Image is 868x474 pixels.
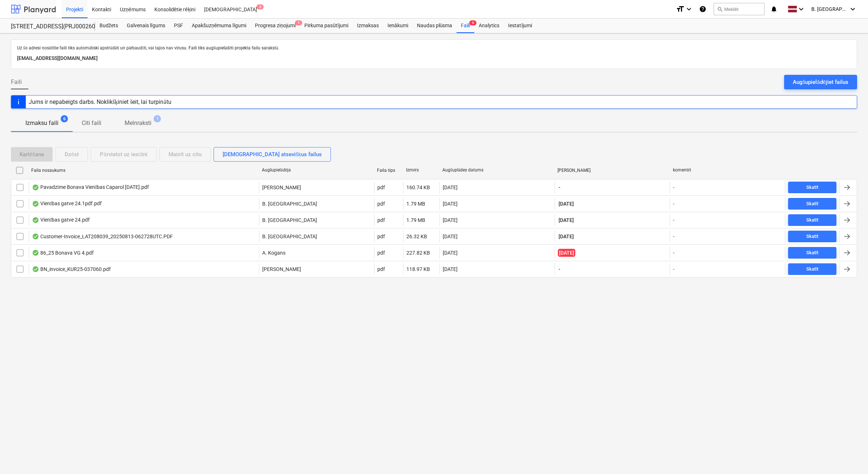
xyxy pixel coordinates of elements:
a: Analytics [474,19,504,33]
i: format_size [676,5,685,13]
p: A. Kogans [262,249,285,256]
span: Faili [11,78,22,86]
div: [DEMOGRAPHIC_DATA] atsevišķus failus [223,150,322,159]
i: Zināšanu pamats [699,5,706,13]
div: [DATE] [443,266,458,272]
div: Customer-Invoice_LAT208039_20250813-062728UTC.PDF [32,234,173,239]
div: - [673,250,674,256]
span: [DATE] [558,216,575,224]
iframe: Chat Widget [832,439,868,474]
div: [DATE] [443,234,458,239]
div: pdf [377,201,385,207]
div: komentēt [673,167,782,173]
button: Skatīt [788,198,836,210]
div: 118.97 KB [406,266,430,272]
div: Faila nosaukums [31,168,256,173]
div: Skatīt [806,265,819,274]
div: Augšupielādējiet failus [793,77,848,87]
div: Skatīt [806,183,819,192]
button: Skatīt [788,182,836,193]
div: Augšupielādēja [262,167,371,173]
span: B. [GEOGRAPHIC_DATA] [811,6,848,12]
div: OCR pabeigts [32,201,39,207]
div: pdf [377,234,385,239]
div: OCR pabeigts [32,185,39,190]
div: - [673,217,674,223]
div: pdf [377,266,385,272]
span: 1 [154,115,161,122]
a: Progresa ziņojumi1 [251,19,300,33]
div: Jums ir nepabeigts darbs. Noklikšķiniet šeit, lai turpinātu [29,98,171,105]
a: Apakšuzņēmuma līgumi [187,19,251,33]
p: Melnraksti [125,119,151,127]
p: Uz šo adresi nosūtītie faili tiks automātiski apstrādāti un pārbaudīti, vai tajos nav vīrusu. Fai... [17,45,851,51]
div: pdf [377,217,385,223]
a: Naudas plūsma [413,19,457,33]
div: Faila tips [377,168,400,173]
a: Izmaksas [353,19,383,33]
div: Skatīt [806,232,819,241]
div: Skatīt [806,216,819,224]
div: 86_25 Bonava VG 4.pdf [32,250,94,256]
button: Skatīt [788,214,836,226]
div: pdf [377,185,385,190]
button: Skatīt [788,263,836,275]
div: 1.79 MB [406,201,425,207]
p: Izmaksu faili [25,119,58,127]
span: [DATE] [558,233,575,240]
span: [DATE] [558,200,575,207]
a: Faili6 [457,19,474,33]
button: Augšupielādējiet failus [784,75,857,89]
a: Pirkuma pasūtījumi [300,19,353,33]
div: - [673,185,674,190]
button: Meklēt [714,3,764,15]
div: 1.79 MB [406,217,425,223]
div: [PERSON_NAME] [557,168,667,173]
div: Pavadzīme Bonava Vienības Caparol [DATE].pdf [32,184,149,190]
div: Izmērs [406,167,437,173]
p: [EMAIL_ADDRESS][DOMAIN_NAME] [17,54,851,63]
div: BN_invoice_KUR25-037060.pdf [32,266,111,272]
div: [DATE] [443,250,458,256]
p: Citi faili [82,119,101,127]
p: [PERSON_NAME] [262,266,301,273]
div: Skatīt [806,249,819,257]
i: keyboard_arrow_down [685,5,693,13]
a: Ienākumi [383,19,413,33]
button: [DEMOGRAPHIC_DATA] atsevišķus failus [214,147,331,162]
div: Budžets [95,19,122,33]
span: 1 [295,20,302,25]
div: 160.74 KB [406,185,430,190]
div: Progresa ziņojumi [251,19,300,33]
span: search [717,6,723,12]
div: - [673,234,674,239]
span: 6 [61,115,68,122]
span: [DATE] [558,249,575,257]
div: pdf [377,250,385,256]
div: OCR pabeigts [32,250,39,256]
div: 26.32 KB [406,234,427,239]
span: - [558,266,561,273]
p: B. [GEOGRAPHIC_DATA] [262,233,317,240]
span: - [558,184,561,191]
i: notifications [770,5,778,13]
p: B. [GEOGRAPHIC_DATA] [262,200,317,207]
div: [DATE] [443,201,458,207]
button: Skatīt [788,231,836,242]
i: keyboard_arrow_down [797,5,806,13]
a: Galvenais līgums [122,19,170,33]
div: OCR pabeigts [32,217,39,223]
div: Iestatījumi [504,19,536,33]
div: Vienības gatve 24.1pdf.pdf [32,200,102,207]
span: 6 [469,20,476,25]
div: Faili [457,19,474,33]
div: [STREET_ADDRESS](PRJ0002600) 2601946 [11,23,86,31]
a: PSF [170,19,187,33]
div: [DATE] [443,217,458,223]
